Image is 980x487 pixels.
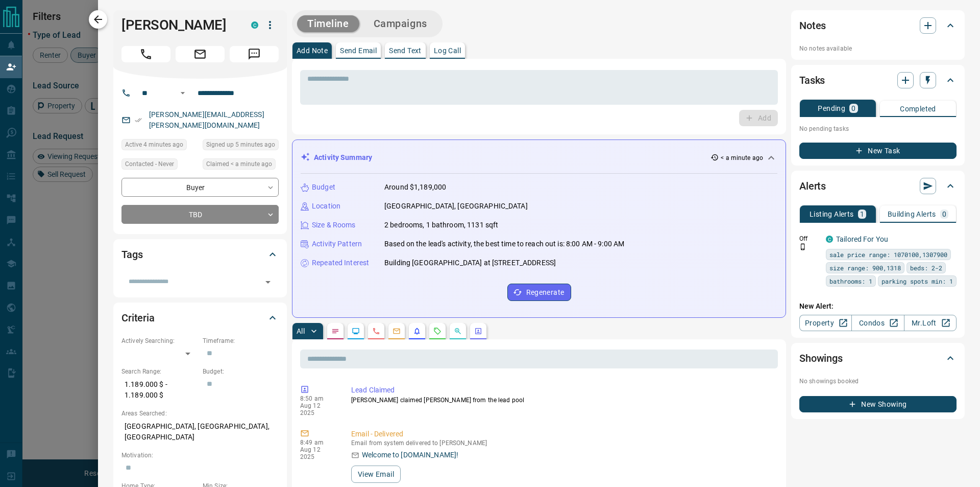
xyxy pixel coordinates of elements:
[888,211,936,218] p: Building Alerts
[799,178,826,194] h2: Alerts
[121,246,142,263] h2: Tags
[121,451,279,460] p: Motivation:
[904,315,957,331] a: Mr.Loft
[203,336,279,345] p: Timeframe:
[384,201,528,212] p: [GEOGRAPHIC_DATA], [GEOGRAPHIC_DATA]
[121,46,170,62] span: Call
[121,336,198,345] p: Actively Searching:
[799,315,852,331] a: Property
[203,367,279,376] p: Budget:
[799,346,957,370] div: Showings
[799,301,957,312] p: New Alert:
[121,17,236,33] h1: [PERSON_NAME]
[352,327,360,335] svg: Lead Browsing Activity
[826,236,833,243] div: condos.ca
[363,15,437,32] button: Campaigns
[121,409,279,418] p: Areas Searched:
[351,439,774,447] p: Email from system delivered to [PERSON_NAME]
[121,306,279,330] div: Criteria
[799,44,957,53] p: No notes available
[413,327,421,335] svg: Listing Alerts
[829,276,872,286] span: bathrooms: 1
[135,117,142,124] svg: Email Verified
[125,140,183,150] span: Active 4 minutes ago
[384,258,556,268] p: Building [GEOGRAPHIC_DATA] at [STREET_ADDRESS]
[433,327,442,335] svg: Requests
[384,220,498,230] p: 2 bedrooms, 1 bathroom, 1131 sqft
[312,182,335,193] p: Budget
[799,350,843,366] h2: Showings
[121,418,279,446] p: [GEOGRAPHIC_DATA], [GEOGRAPHIC_DATA], [GEOGRAPHIC_DATA]
[721,153,763,163] p: < a minute ago
[434,47,461,54] p: Log Call
[507,284,571,301] button: Regenerate
[810,211,854,218] p: Listing Alerts
[799,377,957,386] p: No showings booked
[176,46,225,62] span: Email
[300,395,336,402] p: 8:50 am
[300,446,336,460] p: Aug 12 2025
[149,110,264,129] a: [PERSON_NAME][EMAIL_ADDRESS][PERSON_NAME][DOMAIN_NAME]
[331,327,339,335] svg: Notes
[351,396,774,405] p: [PERSON_NAME] claimed [PERSON_NAME] from the lead pool
[312,239,362,249] p: Activity Pattern
[836,235,888,243] a: Tailored For You
[910,263,942,273] span: beds: 2-2
[384,182,446,193] p: Around $1,189,000
[799,72,825,88] h2: Tasks
[121,310,155,326] h2: Criteria
[900,105,936,112] p: Completed
[372,327,380,335] svg: Calls
[829,263,901,273] span: size range: 900,1318
[125,159,174,169] span: Contacted - Never
[121,139,198,153] div: Tue Aug 12 2025
[206,140,275,150] span: Signed up 5 minutes ago
[799,396,957,412] button: New Showing
[829,249,947,260] span: sale price range: 1070100,1307900
[454,327,462,335] svg: Opportunities
[799,234,820,243] p: Off
[340,47,377,54] p: Send Email
[261,275,275,289] button: Open
[799,68,957,92] div: Tasks
[300,439,336,446] p: 8:49 am
[312,258,369,268] p: Repeated Interest
[389,47,422,54] p: Send Text
[206,159,272,169] span: Claimed < a minute ago
[799,13,957,38] div: Notes
[881,276,953,286] span: parking spots min: 1
[230,46,279,62] span: Message
[384,239,624,249] p: Based on the lead's activity, the best time to reach out is: 8:00 AM - 9:00 AM
[799,143,957,159] button: New Task
[851,105,855,112] p: 0
[474,327,482,335] svg: Agent Actions
[393,327,401,335] svg: Emails
[251,21,258,29] div: condos.ca
[860,211,864,218] p: 1
[351,466,401,483] button: View Email
[351,429,774,439] p: Email - Delivered
[121,367,198,376] p: Search Range:
[121,178,279,197] div: Buyer
[851,315,904,331] a: Condos
[314,152,372,163] p: Activity Summary
[799,174,957,198] div: Alerts
[312,201,340,212] p: Location
[121,242,279,267] div: Tags
[203,158,279,173] div: Tue Aug 12 2025
[799,17,826,34] h2: Notes
[203,139,279,153] div: Tue Aug 12 2025
[177,87,189,99] button: Open
[818,105,845,112] p: Pending
[297,47,328,54] p: Add Note
[121,376,198,404] p: 1.189.000 $ - 1.189.000 $
[799,121,957,136] p: No pending tasks
[297,328,305,335] p: All
[362,450,458,460] p: Welcome to [DOMAIN_NAME]!
[121,205,279,224] div: TBD
[351,385,774,396] p: Lead Claimed
[301,148,777,167] div: Activity Summary< a minute ago
[799,243,806,250] svg: Push Notification Only
[942,211,946,218] p: 0
[297,15,359,32] button: Timeline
